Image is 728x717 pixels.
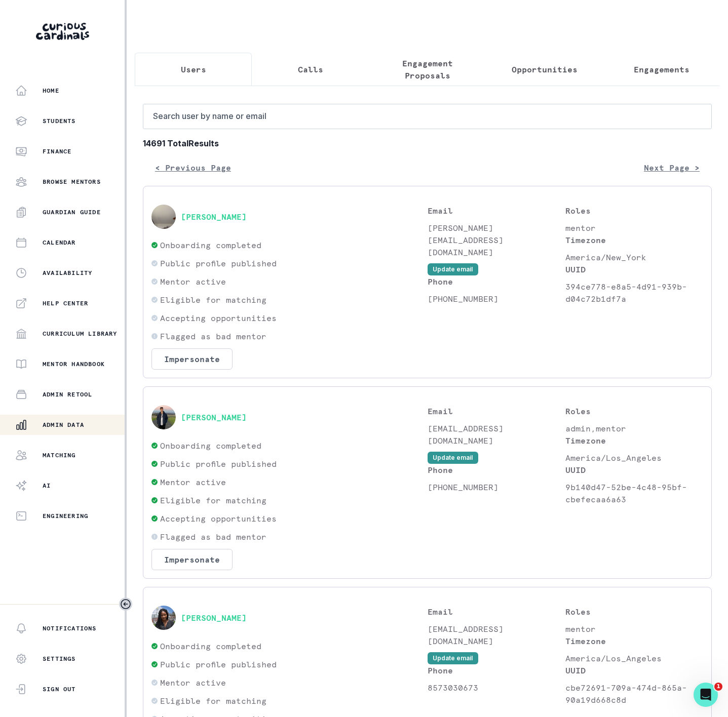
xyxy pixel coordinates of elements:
p: America/Los_Angeles [565,452,703,464]
p: [EMAIL_ADDRESS][DOMAIN_NAME] [428,623,565,647]
p: Email [428,606,565,618]
p: Email [428,205,565,217]
p: [EMAIL_ADDRESS][DOMAIN_NAME] [428,422,565,447]
p: America/New_York [565,251,703,263]
p: Opportunities [512,63,578,75]
p: Admin Retool [43,390,92,399]
p: America/Los_Angeles [565,652,703,664]
p: Mentor active [160,676,226,689]
p: [PERSON_NAME][EMAIL_ADDRESS][DOMAIN_NAME] [428,222,565,258]
p: [PHONE_NUMBER] [428,293,565,305]
p: Curriculum Library [43,330,118,338]
p: Roles [565,205,703,217]
p: Flagged as bad mentor [160,531,266,543]
p: cbe72691-709a-474d-865a-90a19d668c8d [565,682,703,706]
span: 1 [714,683,722,691]
p: Public profile published [160,658,277,670]
p: Users [181,63,206,75]
p: Sign Out [43,685,76,693]
p: Timezone [565,635,703,647]
p: Onboarding completed [160,640,261,652]
button: [PERSON_NAME] [181,412,247,422]
p: Browse Mentors [43,178,101,186]
img: Curious Cardinals Logo [36,23,89,40]
button: Update email [428,452,478,464]
p: Timezone [565,434,703,447]
p: UUID [565,263,703,275]
p: 8573030673 [428,682,565,694]
p: Public profile published [160,257,277,269]
p: Flagged as bad mentor [160,330,266,342]
button: Next Page > [632,157,712,178]
p: Accepting opportunities [160,512,277,525]
button: Update email [428,652,478,664]
p: Guardian Guide [43,208,101,216]
p: Eligible for matching [160,294,266,306]
p: Calendar [43,238,76,247]
button: < Previous Page [143,157,243,178]
p: admin,mentor [565,422,703,434]
p: Notifications [43,624,97,632]
iframe: Intercom live chat [694,683,718,707]
p: Matching [43,451,76,459]
p: 394ce778-e8a5-4d91-939b-d04c72b1df7a [565,281,703,305]
p: Public profile published [160,458,277,470]
p: Eligible for matching [160,494,266,506]
p: Phone [428,664,565,676]
p: Engineering [43,512,88,520]
p: mentor [565,623,703,635]
button: Update email [428,263,478,275]
p: Eligible for matching [160,695,266,707]
p: Timezone [565,234,703,246]
button: Impersonate [151,549,233,570]
button: Impersonate [151,348,233,370]
p: Engagements [634,63,689,75]
p: Admin Data [43,421,84,429]
p: Finance [43,147,71,155]
p: 9b140d47-52be-4c48-95bf-cbefecaa6a63 [565,481,703,505]
p: UUID [565,464,703,476]
p: Email [428,405,565,417]
p: Students [43,117,76,125]
p: Phone [428,275,565,288]
p: AI [43,482,51,490]
p: Onboarding completed [160,239,261,251]
p: Mentor active [160,275,226,288]
p: Calls [298,63,323,75]
p: Settings [43,655,76,663]
p: Accepting opportunities [160,312,277,324]
p: Mentor active [160,476,226,488]
p: Phone [428,464,565,476]
p: Engagement Proposals [377,57,477,82]
p: Onboarding completed [160,440,261,452]
p: Home [43,87,59,95]
button: [PERSON_NAME] [181,212,247,222]
button: [PERSON_NAME] [181,613,247,623]
p: mentor [565,222,703,234]
p: Availability [43,269,92,277]
p: Roles [565,606,703,618]
p: Roles [565,405,703,417]
b: 14691 Total Results [143,137,712,149]
p: [PHONE_NUMBER] [428,481,565,493]
p: UUID [565,664,703,676]
p: Help Center [43,299,88,307]
button: Toggle sidebar [119,597,132,611]
p: Mentor Handbook [43,360,105,368]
